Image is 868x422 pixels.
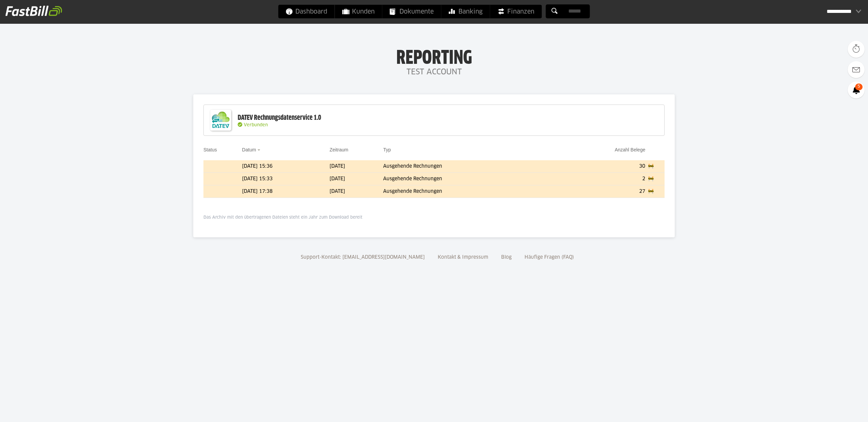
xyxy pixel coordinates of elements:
[330,173,383,185] td: [DATE]
[499,255,514,260] a: Blog
[342,5,375,18] span: Kunden
[238,113,321,122] div: DATEV Rechnungsdatenservice 1.0
[298,255,427,260] a: Support-Kontakt: [EMAIL_ADDRESS][DOMAIN_NAME]
[615,147,645,152] a: Anzahl Belege
[648,160,665,173] td: 🚧
[5,5,62,16] img: fastbill_logo_white.png
[815,402,861,419] iframe: Öffnet ein Widget, in dem Sie weitere Informationen finden
[203,215,665,220] p: Das Archiv mit den übertragenen Dateien steht ein Jahr zum Download bereit
[848,81,865,98] a: 5
[648,185,665,198] td: 🚧
[552,173,648,185] td: 2
[522,255,576,260] a: Häufige Fragen (FAQ)
[242,160,330,173] td: [DATE] 15:36
[207,107,234,134] img: DATEV-Datenservice Logo
[257,149,262,151] img: sort_desc.gif
[286,5,327,18] span: Dashboard
[449,5,482,18] span: Banking
[278,5,335,18] a: Dashboard
[335,5,382,18] a: Kunden
[855,84,863,90] span: 5
[242,173,330,185] td: [DATE] 15:33
[490,5,542,18] a: Finanzen
[383,147,391,152] a: Typ
[244,123,268,127] span: Verbunden
[435,255,491,260] a: Kontakt & Impressum
[648,173,665,185] td: 🚧
[242,147,256,152] a: Datum
[330,185,383,198] td: [DATE]
[330,147,348,152] a: Zeitraum
[382,5,441,18] a: Dokumente
[203,147,217,152] a: Status
[383,185,552,198] td: Ausgehende Rechnungen
[552,160,648,173] td: 30
[383,160,552,173] td: Ausgehende Rechnungen
[441,5,490,18] a: Banking
[552,185,648,198] td: 27
[330,160,383,173] td: [DATE]
[498,5,534,18] span: Finanzen
[390,5,434,18] span: Dokumente
[383,173,552,185] td: Ausgehende Rechnungen
[68,48,800,66] h1: Reporting
[242,185,330,198] td: [DATE] 17:38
